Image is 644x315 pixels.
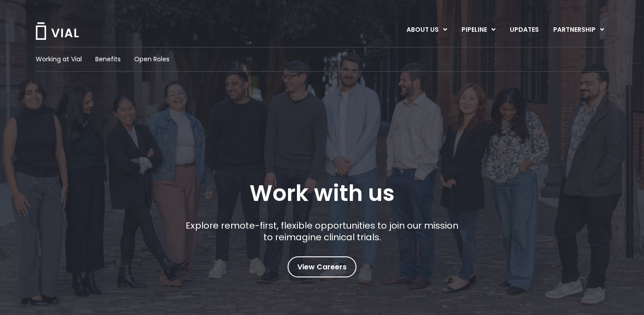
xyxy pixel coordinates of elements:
a: UPDATES [503,22,546,38]
a: View Careers [288,256,356,277]
a: PARTNERSHIPMenu Toggle [546,22,611,38]
img: Vial Logo [35,22,80,40]
a: Benefits [95,55,121,64]
a: PIPELINEMenu Toggle [454,22,502,38]
a: Working at Vial [36,55,82,64]
h1: Work with us [250,180,394,206]
p: Explore remote-first, flexible opportunities to join our mission to reimagine clinical trials. [182,220,462,243]
a: Open Roles [134,55,169,64]
span: View Careers [297,261,347,273]
a: ABOUT USMenu Toggle [399,22,454,38]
